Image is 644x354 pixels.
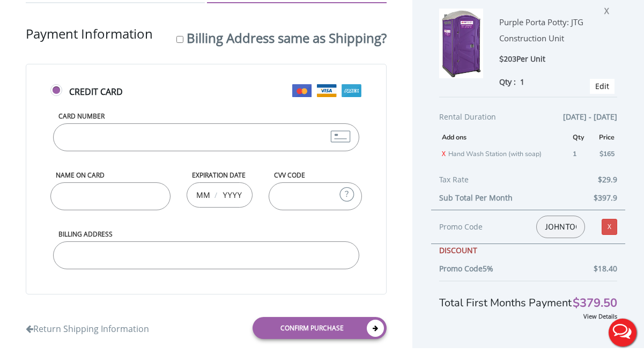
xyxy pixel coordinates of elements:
[439,281,617,311] div: Total First Months Payment
[439,173,617,191] div: Tax Rate
[499,53,594,65] div: $203
[439,145,570,162] td: Hand Wash Station (with soap)
[594,193,617,203] b: $397.9
[499,76,594,87] div: Qty :
[439,193,513,203] b: Sub Total Per Month
[602,219,617,235] a: X
[253,317,387,339] a: Confirm purchase
[439,220,520,233] div: Promo Code
[269,171,362,180] label: CVV Code
[53,230,359,239] label: Billing Address
[439,263,493,274] b: Promo Code %
[595,81,609,91] a: Edit
[442,149,446,158] a: X
[50,86,362,109] label: Credit Card
[604,2,615,16] span: X
[483,263,487,274] element: 5
[26,25,387,64] div: Payment Information
[499,9,594,53] div: Purple Porta Potty: JTG Construction Unit
[26,318,149,335] a: Return Shipping Information
[439,110,617,129] div: Rental Duration
[591,129,617,145] th: Price
[583,312,617,320] a: View Details
[516,54,545,64] span: Per Unit
[570,145,591,162] td: 1
[570,129,591,145] th: Qty
[594,262,617,275] span: $18.40
[598,173,617,186] span: $29.9
[221,184,243,205] input: YYYY
[187,29,387,47] label: Billing Address same as Shipping?
[591,145,617,162] td: $165
[520,77,524,87] span: 1
[563,110,617,123] span: [DATE] - [DATE]
[601,311,644,354] button: Live Chat
[439,129,570,145] th: Add ons
[213,190,218,201] span: /
[187,171,253,180] label: Expiration Date
[53,112,359,121] label: Card Number
[573,298,617,309] span: $379.50
[439,245,477,255] b: DISCOUNT
[196,184,210,205] input: MM
[50,171,171,180] label: Name on Card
